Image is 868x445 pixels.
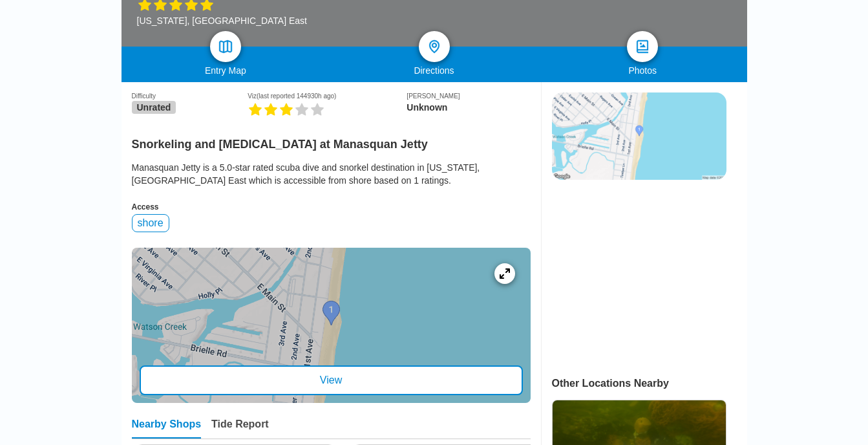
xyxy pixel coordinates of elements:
[552,193,725,354] iframe: Advertisement
[552,92,726,180] img: staticmap
[122,65,330,76] div: Entry Map
[132,214,169,232] div: shore
[407,102,530,113] div: Unknown
[132,161,531,187] div: Manasquan Jetty is a 5.0-star rated scuba dive and snorkel destination in [US_STATE], [GEOGRAPHIC...
[552,378,747,389] div: Other Locations Nearby
[627,31,658,62] a: photos
[538,65,747,76] div: Photos
[132,418,202,439] div: Nearby Shops
[330,65,538,76] div: Directions
[419,31,450,62] a: directions
[407,92,530,100] div: [PERSON_NAME]
[132,92,248,100] div: Difficulty
[132,202,531,212] div: Access
[427,39,442,54] img: directions
[132,248,531,403] a: entry mapView
[137,16,307,26] div: [US_STATE], [GEOGRAPHIC_DATA] East
[140,365,523,395] div: View
[132,130,531,151] h2: Snorkeling and [MEDICAL_DATA] at Manasquan Jetty
[635,39,650,54] img: photos
[210,31,241,62] a: map
[218,39,233,54] img: map
[132,101,176,114] span: Unrated
[248,92,407,100] div: Viz (last reported 144930h ago)
[211,418,269,439] div: Tide Report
